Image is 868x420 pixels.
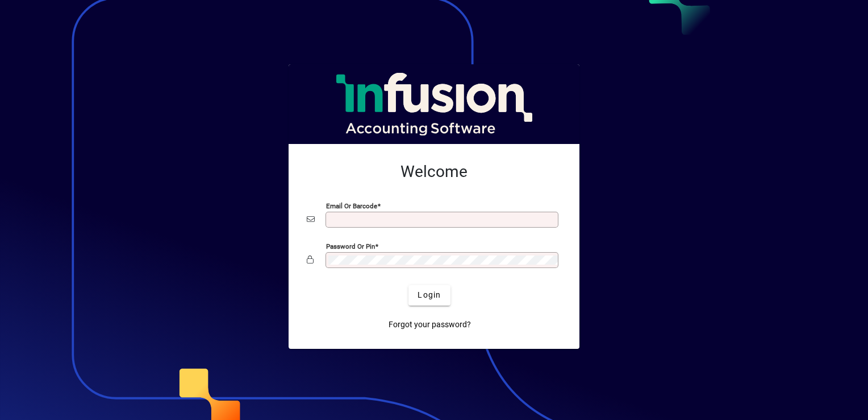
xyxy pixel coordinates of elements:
[307,162,561,182] h2: Welcome
[389,319,471,331] span: Forgot your password?
[384,315,475,335] a: Forgot your password?
[408,285,450,306] button: Login
[326,242,375,250] mat-label: Password or Pin
[326,201,377,209] mat-label: Email or Barcode
[418,289,441,301] span: Login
